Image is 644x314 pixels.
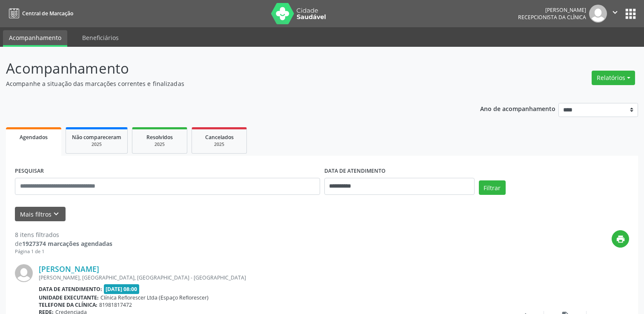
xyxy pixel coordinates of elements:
span: Agendados [20,134,48,141]
button: Mais filtroskeyboard_arrow_down [15,207,66,222]
b: Unidade executante: [39,294,99,301]
span: Resolvidos [146,134,173,141]
div: 2025 [72,141,121,148]
button: Filtrar [479,180,506,195]
i:  [610,8,620,17]
button: print [612,230,629,248]
img: img [589,5,607,23]
p: Ano de acompanhamento [480,103,555,114]
button: apps [623,6,638,21]
div: [PERSON_NAME], [GEOGRAPHIC_DATA], [GEOGRAPHIC_DATA] - [GEOGRAPHIC_DATA] [39,274,501,281]
img: img [15,264,33,282]
button: Relatórios [592,71,635,85]
i: keyboard_arrow_down [52,209,61,219]
b: Telefone da clínica: [39,301,97,308]
a: Beneficiários [76,30,125,45]
label: DATA DE ATENDIMENTO [324,165,386,178]
b: Data de atendimento: [39,285,102,293]
span: Central de Marcação [22,10,73,17]
span: [DATE] 08:00 [104,284,140,294]
span: Clínica Reflorescer Ltda (Espaço Reflorescer) [100,294,209,301]
span: 81981817472 [99,301,132,308]
a: [PERSON_NAME] [39,264,99,274]
button:  [607,5,623,23]
i: print [616,234,625,244]
div: 2025 [138,141,181,148]
a: Acompanhamento [3,30,67,47]
div: Página 1 de 1 [15,248,112,255]
div: [PERSON_NAME] [518,6,586,14]
div: de [15,239,112,248]
span: Cancelados [205,134,234,141]
p: Acompanhe a situação das marcações correntes e finalizadas [6,79,449,88]
strong: 1927374 marcações agendadas [22,240,112,248]
span: Não compareceram [72,134,121,141]
div: 2025 [198,141,240,148]
span: Recepcionista da clínica [518,14,586,21]
a: Central de Marcação [6,6,73,20]
p: Acompanhamento [6,58,449,79]
div: 8 itens filtrados [15,230,112,239]
label: PESQUISAR [15,165,44,178]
